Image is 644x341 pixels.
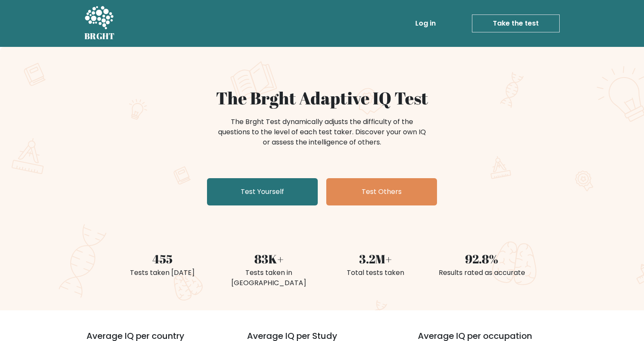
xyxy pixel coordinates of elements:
div: 92.8% [434,250,530,268]
div: 455 [114,250,210,268]
a: BRGHT [84,3,115,43]
div: 83K+ [221,250,317,268]
a: Take the test [472,14,560,32]
div: Tests taken [DATE] [114,268,210,278]
div: Tests taken in [GEOGRAPHIC_DATA] [221,268,317,288]
div: Results rated as accurate [434,268,530,278]
div: Total tests taken [327,268,423,278]
h5: BRGHT [84,31,115,41]
div: 3.2M+ [327,250,423,268]
h1: The Brght Adaptive IQ Test [114,88,530,108]
a: Test Others [326,178,437,205]
a: Test Yourself [207,178,318,205]
div: The Brght Test dynamically adjusts the difficulty of the questions to the level of each test take... [216,117,428,147]
a: Log in [412,15,439,32]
